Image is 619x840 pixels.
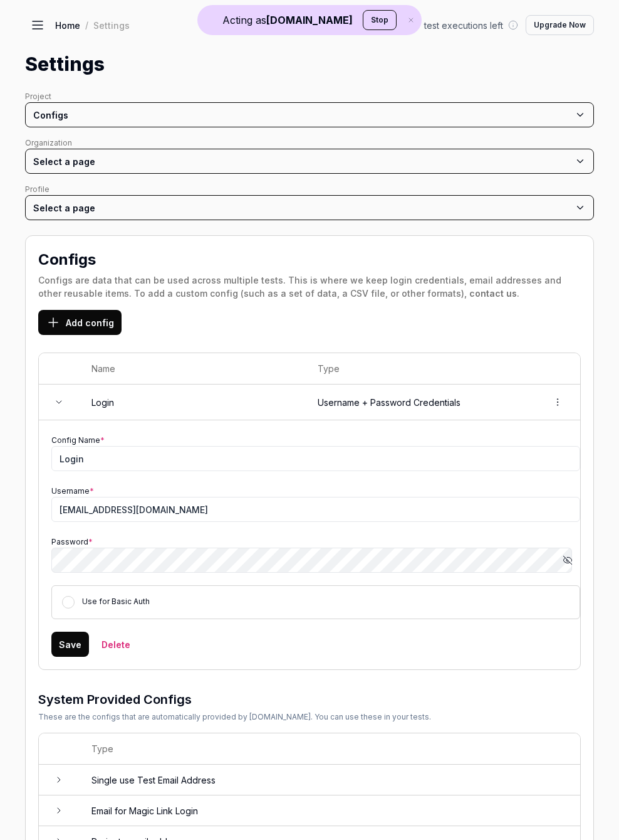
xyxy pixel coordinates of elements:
div: Configs are data that can be used across multiple tests. This is where we keep login credentials,... [38,274,581,300]
th: Type [305,353,536,385]
button: Delete [94,632,138,657]
th: Name [79,353,305,385]
button: Upgrade Now [526,15,594,35]
span: Select a page [33,156,95,167]
span: Select a page [33,203,95,213]
div: Settings [93,19,130,31]
button: Add config [38,310,122,335]
span: 500 / 500 [380,19,419,32]
td: Login [79,385,305,420]
h2: Configs [38,248,96,271]
h1: Settings [25,50,105,78]
div: These are the configs that are automatically provided by [DOMAIN_NAME]. You can use these in your... [38,711,581,723]
div: / [85,19,88,31]
label: Username [51,486,94,496]
span: Configs [33,109,68,122]
a: Home [55,19,80,31]
td: Email for Magic Link Login [79,795,580,826]
button: Save [51,632,89,657]
label: Config Name [51,435,105,445]
button: Select a page [25,195,594,220]
div: Profile [25,184,594,195]
button: Stop [363,10,397,30]
h3: System Provided Configs [38,690,581,709]
td: Username + Password Credentials [305,385,536,420]
span: test executions left [424,19,503,32]
div: Organization [25,137,594,149]
a: contact us [469,288,517,299]
td: Single use Test Email Address [79,765,580,795]
label: Use for Basic Auth [82,597,150,606]
th: Type [79,733,580,765]
label: Password [51,537,93,546]
span: You have [336,19,375,32]
div: Project [25,91,594,102]
button: Select a page [25,149,594,174]
input: My Config [51,446,580,471]
button: Configs [25,102,594,127]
